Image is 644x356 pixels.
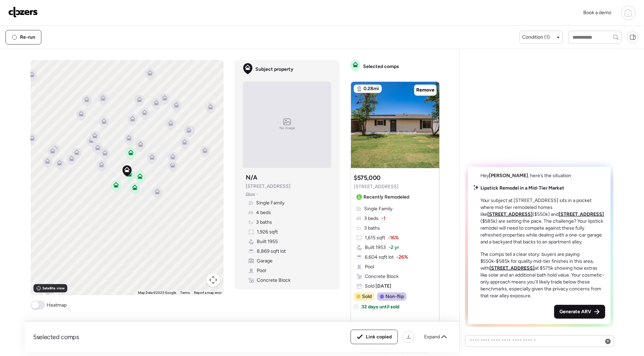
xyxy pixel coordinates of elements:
[490,265,535,271] a: [STREET_ADDRESS]
[560,308,592,315] span: Generate ARV
[180,291,190,295] a: Terms (opens in new tab)
[365,283,391,290] span: Sold
[257,229,278,235] span: 1,926 sqft
[256,191,258,197] span: •
[523,34,550,41] span: Condition (1)
[257,267,266,274] span: Pool
[365,244,386,251] span: Built 1953
[364,205,392,212] span: Single Family
[389,244,399,251] span: -2 yr
[20,34,35,41] span: Re-run
[361,304,399,310] span: 32 days until sold
[364,215,379,222] span: 3 beds
[8,7,38,18] img: Logo
[584,10,612,16] span: Book a demo
[206,273,220,287] button: Map camera controls
[257,238,278,245] span: Built 1955
[257,248,286,255] span: 8,869 sqft lot
[257,258,273,264] span: Garage
[256,219,272,226] span: 3 baths
[365,263,374,270] span: Pool
[381,215,386,222] span: -1
[489,173,528,179] span: [PERSON_NAME]
[246,173,257,182] h3: N/A
[354,183,399,190] span: [STREET_ADDRESS]
[363,194,409,201] span: Recently Remodeled
[364,225,380,232] span: 3 baths
[256,200,284,206] span: Single Family
[354,174,381,182] h3: $575,000
[480,185,565,191] strong: Lipstick Remodel in a Mid-Tier Market
[246,183,291,190] span: [STREET_ADDRESS]
[256,209,271,216] span: 4 beds
[365,234,385,241] span: 1,615 sqft
[32,286,55,295] img: Google
[374,283,391,289] span: [DATE]
[416,87,435,94] span: Remove
[480,173,572,179] span: Hey , here’s the situation
[194,291,222,295] a: Report a map error
[257,277,291,284] span: Concrete Block
[559,211,604,217] a: [STREET_ADDRESS]
[480,251,605,299] p: The comps tell a clear story: buyers are paying $550k-$585k for quality mid-tier finishes in this...
[365,273,399,280] span: Concrete Block
[363,63,399,70] span: Selected comps
[397,254,408,261] span: -26%
[33,333,79,341] span: 5 selected comps
[480,197,605,246] p: Your subject at [STREET_ADDRESS] sits in a pocket where mid-tier remodeled homes like ($550k) and...
[47,302,67,309] span: Heatmap
[424,334,440,340] span: Expand
[366,334,392,340] span: Link copied
[363,85,379,92] span: 0.28mi
[365,254,394,261] span: 6,604 sqft lot
[138,291,176,295] span: Map Data ©2025 Google
[362,293,372,300] span: Sold
[246,191,255,197] span: Zillow
[255,66,293,73] span: Subject property
[42,286,65,291] span: Satellite view
[280,125,295,131] span: No image
[32,286,55,295] a: Open this area in Google Maps (opens a new window)
[488,211,533,217] a: [STREET_ADDRESS]
[388,234,399,241] span: -16%
[386,293,404,300] span: Non-flip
